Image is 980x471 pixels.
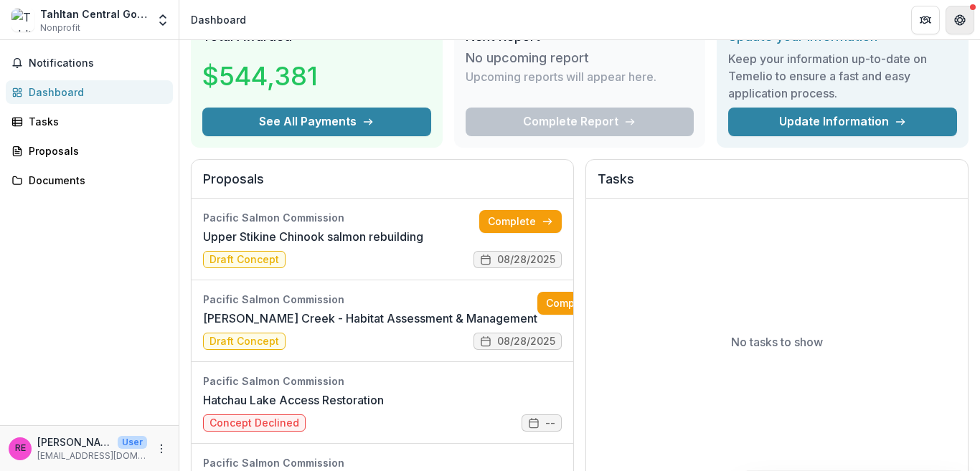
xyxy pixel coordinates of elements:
button: More [153,440,170,457]
button: Get Help [946,6,974,34]
h2: Proposals [203,171,562,199]
div: Proposals [29,143,161,158]
button: Partners [911,6,940,34]
a: Complete [479,210,562,233]
div: Tasks [29,114,161,129]
button: Notifications [6,52,173,75]
a: Update Information [728,108,957,136]
h3: $544,381 [202,57,318,95]
span: Notifications [29,57,167,70]
h3: Keep your information up-to-date on Temelio to ensure a fast and easy application process. [728,50,957,102]
button: Open entity switcher [153,6,173,34]
p: User [118,436,147,449]
img: Tahltan Central Government [11,9,34,32]
a: Upper Stikine Chinook salmon rebuilding [203,228,423,245]
nav: breadcrumb [185,9,252,30]
div: Documents [29,173,161,188]
div: Richard Erhardt [15,444,26,453]
a: Tasks [6,110,173,133]
div: Tahltan Central Government [40,6,147,22]
p: [PERSON_NAME] [37,434,112,449]
button: See All Payments [202,108,431,136]
a: Complete [537,292,620,315]
a: Documents [6,168,173,192]
p: Upcoming reports will appear here. [466,68,656,85]
p: [EMAIL_ADDRESS][DOMAIN_NAME] [37,449,147,462]
div: Dashboard [191,12,246,27]
p: No tasks to show [731,333,823,351]
a: Hatchau Lake Access Restoration [203,391,384,409]
span: Nonprofit [40,22,80,34]
div: Dashboard [29,85,161,100]
a: Dashboard [6,80,173,104]
a: Proposals [6,139,173,163]
h2: Tasks [598,171,956,199]
a: [PERSON_NAME] Creek - Habitat Assessment & Management [203,310,537,327]
h3: No upcoming report [466,50,589,66]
